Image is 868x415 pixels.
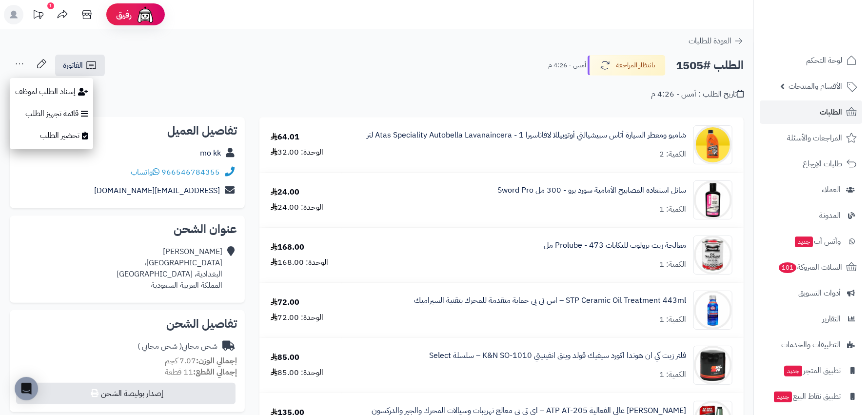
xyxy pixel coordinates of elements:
[787,131,842,145] span: المراجعات والأسئلة
[651,89,744,100] div: تاريخ الطلب : أمس - 4:26 م
[116,9,132,20] span: رفيق
[659,314,686,325] div: الكمية: 1
[694,180,732,219] img: 1738672175-Screenshot%202025-02-04%20151553-90x90.jpg
[822,312,841,326] span: التقارير
[694,236,732,275] img: 1747156515-1000074148-90x90.jpg
[18,125,237,137] h2: تفاصيل العميل
[760,281,862,305] a: أدوات التسويق
[165,355,237,367] small: 7.07 كجم
[779,262,796,273] span: 101
[760,307,862,331] a: التقارير
[131,166,159,178] a: واتساب
[271,202,323,213] div: الوحدة: 24.00
[795,237,813,247] span: جديد
[659,204,686,215] div: الكمية: 1
[271,242,304,253] div: 168.00
[16,383,236,404] button: إصدار بوليصة الشحن
[760,152,862,176] a: طلبات الإرجاع
[676,56,744,76] h2: الطلب #1505
[820,105,842,119] span: الطلبات
[806,54,842,67] span: لوحة التحكم
[694,291,732,330] img: 1747383194-1000075175-90x90.jpg
[63,59,83,71] span: الفاتورة
[271,132,299,143] div: 64.01
[271,352,299,363] div: 85.00
[819,209,841,222] span: المدونة
[689,35,744,47] a: العودة للطلبات
[760,126,862,150] a: المراجعات والأسئلة
[803,157,842,171] span: طلبات الإرجاع
[117,246,222,291] div: [PERSON_NAME] [GEOGRAPHIC_DATA]، البغدادية، [GEOGRAPHIC_DATA] المملكة العربية السعودية
[15,377,38,400] div: Open Intercom Messenger
[47,2,54,9] div: 1
[429,350,686,361] a: فلتر زيت كي ان هوندا اكورد سيفيك قولد وينق انفينيتي K&N SO‑1010 – سلسلة Select
[414,295,686,306] a: STP Ceramic Oil Treatment 443ml – اس تي بي حماية متقدمة للمحرك بتقنية السيراميك
[822,183,841,197] span: العملاء
[802,26,859,46] img: logo-2.png
[165,366,237,378] small: 11 قطعة
[760,359,862,382] a: تطبيق المتجرجديد
[271,367,323,378] div: الوحدة: 85.00
[544,240,686,251] a: معالجة زيت برولوب للتكايات Prolube - 473 مل
[781,338,841,352] span: التطبيقات والخدمات
[271,187,299,198] div: 24.00
[694,125,732,164] img: 1737445587-Atas%20Autobella-90x90.png
[138,341,217,352] div: شحن مجاني
[10,103,93,125] a: قائمة تجهيز الطلب
[760,178,862,201] a: العملاء
[497,185,686,196] a: سائل استعادة المصابيح الأمامية سورد برو - 300 مل Sword Pro
[659,149,686,160] div: الكمية: 2
[794,235,841,248] span: وآتس آب
[760,49,862,72] a: لوحة التحكم
[161,166,220,178] a: 966546784355
[760,230,862,253] a: وآتس آبجديد
[689,35,731,47] span: العودة للطلبات
[10,80,93,103] button: إسناد الطلب لموظف
[271,147,323,158] div: الوحدة: 32.00
[94,185,220,197] a: [EMAIL_ADDRESS][DOMAIN_NAME]
[200,147,221,159] a: mo kk
[271,312,323,323] div: الوحدة: 72.00
[55,55,105,76] a: الفاتورة
[760,100,862,124] a: الطلبات
[783,364,841,377] span: تطبيق المتجر
[18,318,237,330] h2: تفاصيل الشحن
[784,366,802,376] span: جديد
[774,392,792,402] span: جديد
[136,5,155,24] img: ai-face.png
[760,256,862,279] a: السلات المتروكة101
[760,333,862,356] a: التطبيقات والخدمات
[548,60,586,70] small: أمس - 4:26 م
[196,355,237,367] strong: إجمالي الوزن:
[367,130,686,141] a: شامبو ومعطر السيارة أتاس سبيشيالتي أوتوبيللا لافاناسيرا Atas Speciality Autobella Lavanaincera - ...
[773,390,841,403] span: تطبيق نقاط البيع
[193,366,237,378] strong: إجمالي القطع:
[18,223,237,235] h2: عنوان الشحن
[778,260,842,274] span: السلات المتروكة
[659,369,686,380] div: الكمية: 1
[26,5,50,27] a: تحديثات المنصة
[10,125,93,147] a: تحضير الطلب
[271,257,328,268] div: الوحدة: 168.00
[271,297,299,308] div: 72.00
[760,204,862,227] a: المدونة
[659,259,686,270] div: الكمية: 1
[760,385,862,408] a: تطبيق نقاط البيعجديد
[138,340,182,352] span: ( شحن مجاني )
[588,55,666,76] button: بانتظار المراجعة
[789,79,842,93] span: الأقسام والمنتجات
[694,346,732,385] img: 1751197403-1000091989-90x90.png
[798,286,841,300] span: أدوات التسويق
